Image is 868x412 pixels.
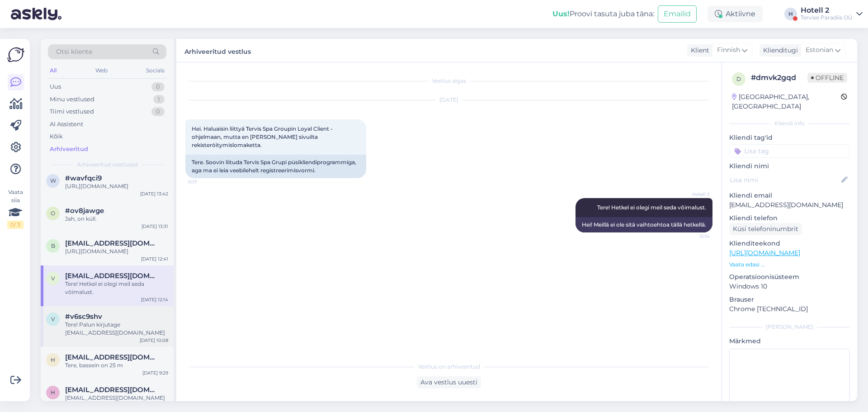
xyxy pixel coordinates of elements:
[153,95,165,104] div: 1
[759,46,798,55] div: Klienditugi
[51,275,55,282] span: v
[676,191,710,198] span: Hotell 2
[65,272,159,280] span: velimatti.honkanen@otava.fi
[65,386,159,394] span: heliriim@gmail.com
[144,65,166,76] div: Socials
[185,155,366,178] div: Tere. Soovin liituda Tervis Spa Grupi püsikliendiprogrammiga, aga ma ei leia veebilehelt registre...
[552,9,570,18] b: Uus!
[729,249,800,257] a: [URL][DOMAIN_NAME]
[192,125,333,148] span: Hei. Haluaisin liittyä Tervis Spa Groupin Loyal Client -ohjelmaan, mutta en [PERSON_NAME] sivuilt...
[729,272,850,282] p: Operatsioonisüsteem
[729,239,850,248] p: Klienditeekond
[50,120,83,129] div: AI Assistent
[184,44,251,57] label: Arhiveeritud vestlus
[56,47,92,57] span: Otsi kliente
[806,45,833,55] span: Estonian
[77,161,138,169] span: Arhiveeritud vestlused
[736,76,741,82] span: d
[729,282,850,291] p: Windows 10
[51,316,55,322] span: v
[717,45,740,55] span: Finnish
[65,394,168,402] div: [EMAIL_ADDRESS][DOMAIN_NAME]
[65,313,102,321] span: #v6sc9shv
[552,9,654,19] div: Proovi tasuta juba täna:
[658,5,697,23] button: Emailid
[140,337,168,344] div: [DATE] 10:08
[51,389,55,396] span: h
[141,296,168,303] div: [DATE] 12:14
[751,72,807,83] div: # dmvk2gqd
[65,280,168,296] div: Tere! Hetkel ei olegi meil seda võimalust.
[801,14,853,21] div: Tervise Paradiis OÜ
[141,256,168,262] div: [DATE] 12:41
[50,107,94,116] div: Tiimi vestlused
[65,182,168,190] div: [URL][DOMAIN_NAME]
[151,82,165,91] div: 0
[50,177,56,184] span: w
[729,223,802,235] div: Küsi telefoninumbrit
[687,46,709,55] div: Klient
[7,188,24,229] div: Vaata siia
[418,363,480,371] span: Vestlus on arhiveeritud
[729,200,850,210] p: [EMAIL_ADDRESS][DOMAIN_NAME]
[65,174,102,182] span: #wavfqci9
[65,361,168,369] div: Tere, bassein on 25 m
[729,161,850,171] p: Kliendi nimi
[784,8,797,20] div: H
[730,175,840,185] input: Lisa nimi
[51,210,55,217] span: o
[65,215,168,223] div: Jah, on küll.
[142,369,168,376] div: [DATE] 9:29
[676,233,710,240] span: 12:14
[188,179,222,185] span: 11:17
[729,260,850,269] p: Vaata edasi ...
[801,7,853,14] div: Hotell 2
[48,65,58,76] div: All
[807,73,847,83] span: Offline
[7,221,24,229] div: 0 / 3
[65,207,104,215] span: #ov8jawge
[65,247,168,256] div: [URL][DOMAIN_NAME]
[729,119,850,128] div: Kliendi info
[65,321,168,337] div: Tere! Palun kirjutage [EMAIL_ADDRESS][DOMAIN_NAME]
[729,295,850,304] p: Brauser
[65,353,159,361] span: hannele.lautiola@gmail.com
[801,7,863,21] a: Hotell 2Tervise Paradiis OÜ
[140,190,168,197] div: [DATE] 13:42
[732,92,841,111] div: [GEOGRAPHIC_DATA], [GEOGRAPHIC_DATA]
[576,217,712,232] div: Hei! Meillä ei ole sitä vaihtoehtoa tällä hetkellä.
[417,376,481,388] div: Ava vestlus uuesti
[50,145,88,154] div: Arhiveeritud
[50,132,63,141] div: Kõik
[597,204,706,211] span: Tere! Hetkel ei olegi meil seda võimalust.
[50,95,94,104] div: Minu vestlused
[94,65,109,76] div: Web
[7,46,24,63] img: Askly Logo
[65,239,159,247] span: burunduciok13@gmail.com
[185,77,712,85] div: Vestlus algas
[729,336,850,346] p: Märkmed
[51,242,55,249] span: b
[151,107,165,116] div: 0
[50,82,61,91] div: Uus
[185,96,712,104] div: [DATE]
[729,191,850,200] p: Kliendi email
[729,133,850,142] p: Kliendi tag'id
[142,223,168,230] div: [DATE] 13:31
[729,213,850,223] p: Kliendi telefon
[708,6,763,22] div: Aktiivne
[729,304,850,314] p: Chrome [TECHNICAL_ID]
[729,144,850,158] input: Lisa tag
[51,356,55,363] span: h
[729,323,850,331] div: [PERSON_NAME]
